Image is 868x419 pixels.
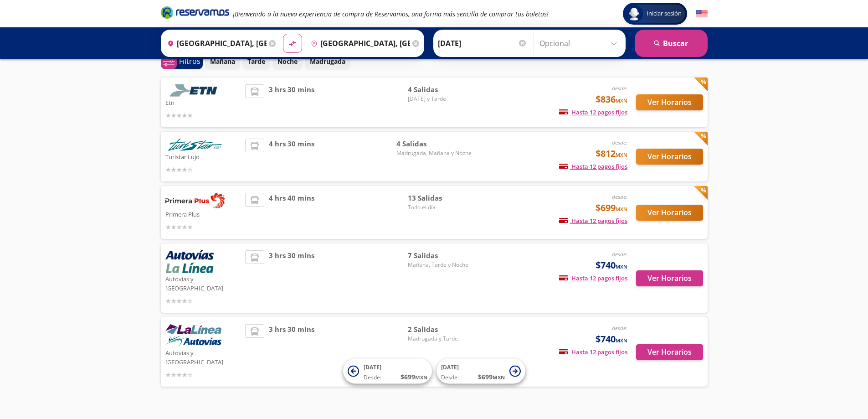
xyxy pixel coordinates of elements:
[408,250,472,261] span: 7 Salidas
[408,324,472,335] span: 2 Salidas
[408,335,472,343] span: Madrugada y Tarde
[415,374,427,381] small: MXN
[165,273,241,293] p: Autovías y [GEOGRAPHIC_DATA]
[596,201,627,215] span: $699
[401,372,427,382] span: $ 699
[612,324,627,332] em: desde:
[165,208,241,219] p: Primera Plus
[408,84,472,95] span: 4 Salidas
[165,250,214,273] img: Autovías y La Línea
[310,57,345,66] p: Madrugada
[165,324,221,347] img: Autovías y La Línea
[161,5,229,19] i: Brand Logo
[616,206,627,212] small: MXN
[643,9,685,18] span: Iniciar sesión
[636,205,703,221] button: Ver Horarios
[364,373,381,382] span: Desde:
[408,193,472,203] span: 13 Salidas
[277,57,298,66] p: Noche
[233,10,549,18] em: ¡Bienvenido a la nueva experiencia de compra de Reservamos, una forma más sencilla de comprar tus...
[165,139,225,151] img: Turistar Lujo
[636,270,703,286] button: Ver Horarios
[616,97,627,104] small: MXN
[612,84,627,92] em: desde:
[165,84,225,97] img: Etn
[269,250,314,306] span: 3 hrs 30 mins
[269,84,314,120] span: 3 hrs 30 mins
[559,274,627,282] span: Hasta 12 pagos fijos
[696,8,708,20] button: English
[408,95,472,103] span: [DATE] y Tarde
[612,250,627,258] em: desde:
[272,52,303,70] button: Noche
[269,193,314,232] span: 4 hrs 40 mins
[165,151,241,162] p: Turistar Lujo
[305,52,350,70] button: Madrugada
[559,162,627,171] span: Hasta 12 pagos fijos
[616,263,627,270] small: MXN
[441,363,459,371] span: [DATE]
[612,193,627,201] em: desde:
[269,324,314,380] span: 3 hrs 30 mins
[438,32,527,55] input: Elegir Fecha
[635,30,708,57] button: Buscar
[242,52,270,70] button: Tarde
[441,373,459,382] span: Desde:
[612,139,627,146] em: desde:
[636,94,703,110] button: Ver Horarios
[396,139,472,149] span: 4 Salidas
[396,149,472,157] span: Madrugada, Mañana y Noche
[408,261,472,269] span: Mañana, Tarde y Noche
[210,57,235,66] p: Mañana
[161,53,203,69] button: 0Filtros
[269,139,314,175] span: 4 hrs 30 mins
[596,147,627,160] span: $812
[636,149,703,165] button: Ver Horarios
[636,344,703,360] button: Ver Horarios
[364,363,381,371] span: [DATE]
[165,97,241,108] p: Etn
[596,259,627,272] span: $740
[165,347,241,367] p: Autovías y [GEOGRAPHIC_DATA]
[437,359,525,384] button: [DATE]Desde:$699MXN
[493,374,505,381] small: MXN
[247,57,265,66] p: Tarde
[559,108,627,116] span: Hasta 12 pagos fijos
[343,359,432,384] button: [DATE]Desde:$699MXN
[559,348,627,356] span: Hasta 12 pagos fijos
[165,193,225,208] img: Primera Plus
[539,32,621,55] input: Opcional
[616,337,627,344] small: MXN
[205,52,240,70] button: Mañana
[179,56,200,67] p: Filtros
[478,372,505,382] span: $ 699
[596,93,627,106] span: $836
[408,203,472,212] span: Todo el día
[161,5,229,22] a: Brand Logo
[164,32,267,55] input: Buscar Origen
[596,332,627,346] span: $740
[307,32,410,55] input: Buscar Destino
[616,151,627,158] small: MXN
[559,217,627,225] span: Hasta 12 pagos fijos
